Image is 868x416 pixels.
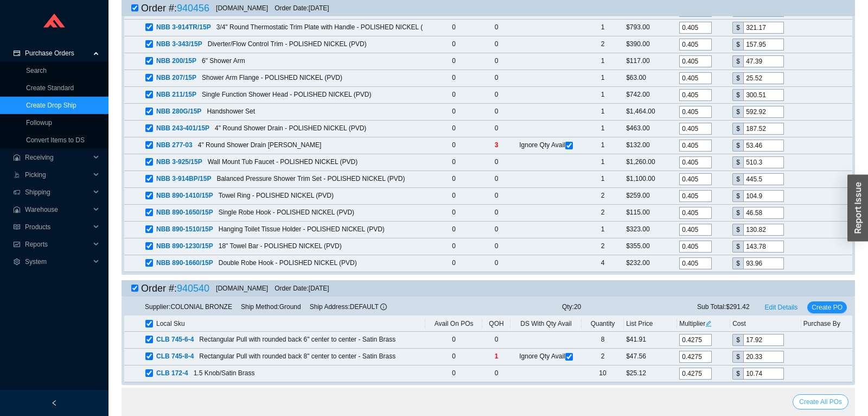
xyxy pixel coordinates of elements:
span: Local Sku [156,318,185,329]
span: Create PO [812,302,843,313]
td: $132.00 [624,137,677,154]
div: $ [732,224,743,236]
span: setting [13,259,21,265]
div: Multiplier [679,318,728,329]
span: 0 [495,40,499,48]
div: $ [732,106,743,118]
span: Edit Details [765,302,798,313]
span: NBB 3-343/15P [156,40,202,48]
a: 940456 [177,3,209,14]
span: Warehouse [25,201,90,218]
span: 0 [452,192,456,199]
span: Wall Mount Tub Faucet - POLISHED NICKEL (PVD) [208,158,358,166]
th: Avail On POs [425,316,482,332]
div: $ [732,39,743,51]
span: 0 [495,23,499,31]
td: $1,100.00 [624,171,677,188]
div: $ [732,173,743,185]
span: 0 [495,158,499,166]
span: 0 [452,124,456,132]
span: CLB 745-8-4 [156,352,194,360]
span: Balanced Pressure Shower Trim Set - POLISHED NICKEL (PVD) [216,175,405,182]
span: 0 [495,124,499,132]
span: 0 [452,225,456,233]
span: Ignore Qty Avail [519,352,573,360]
button: Edit Details [761,301,802,313]
span: 0 [495,175,499,182]
th: DS With Qty Avail [510,316,582,332]
span: Double Robe Hook - POLISHED NICKEL (PVD) [219,259,357,267]
div: $ [732,123,743,135]
span: Shower Arm Flange - POLISHED NICKEL (PVD) [202,74,342,81]
th: Purchase By [801,316,852,332]
div: $ [732,368,743,380]
span: Picking [25,166,90,184]
span: 0 [495,259,499,267]
span: Sub Total: $291.42 [697,301,750,313]
td: $115.00 [624,205,677,222]
span: 0 [452,175,456,182]
span: Ignore Qty Avail [519,141,573,149]
span: 0 [452,74,456,81]
div: $ [732,190,743,202]
div: $ [732,156,743,168]
span: CLB 172-4 [156,369,188,377]
div: $ [732,89,743,101]
div: $ [732,207,743,219]
span: NBB 3-914TR/15P [156,23,211,31]
span: NBB 3-925/15P [156,158,202,166]
a: Create Drop Ship [26,102,76,109]
span: left [51,400,58,406]
span: 0 [452,209,456,216]
span: 0 [452,108,456,115]
td: $463.00 [624,121,677,137]
td: 1 [582,20,624,36]
div: Order Date: [DATE] [275,3,329,14]
td: 1 [582,171,624,188]
span: 4" Round Shower Drain [PERSON_NAME] [198,141,322,149]
td: 2 [582,205,624,222]
span: 0 [452,158,456,166]
span: 4" Round Shower Drain - POLISHED NICKEL (PVD) [215,124,366,132]
span: 0 [452,259,456,267]
span: 0 [452,23,456,31]
span: Rectangular Pull with rounded back 8" center to center - Satin Brass [199,352,395,360]
span: 0 [495,336,499,343]
span: 0 [452,336,456,343]
td: $63.00 [624,70,677,87]
span: 1.5 Knob/Satin Brass [194,369,255,377]
td: 10 [582,365,624,382]
span: 1 [495,352,499,360]
a: Search [26,67,47,74]
span: read [13,224,21,230]
span: NBB 890-1230/15P [156,242,213,250]
div: [DOMAIN_NAME] [216,3,268,14]
div: $ [732,334,743,346]
span: NBB 3-914BP/15P [156,175,211,182]
button: Create PO [807,301,847,313]
td: $1,260.00 [624,154,677,171]
td: 2 [582,36,624,53]
div: [DOMAIN_NAME] [216,283,268,294]
div: $ [732,351,743,363]
span: 0 [495,108,499,115]
span: 0 [495,57,499,65]
div: $ [732,140,743,152]
span: NBB 211/15P [156,91,196,98]
td: 1 [582,53,624,70]
td: 1 [582,154,624,171]
td: 2 [582,238,624,255]
span: 0 [495,192,499,199]
span: Reports [25,236,90,253]
span: 3 [495,141,499,149]
span: CLB 745-6-4 [156,336,194,343]
span: 18" Towel Bar - POLISHED NICKEL (PVD) [219,242,342,250]
td: $390.00 [624,36,677,53]
span: Receiving [25,149,90,166]
span: Purchase Orders [25,45,90,62]
th: Cost [730,316,801,332]
div: $ [732,241,743,253]
td: $232.00 [624,255,677,272]
span: Create All POs [799,396,842,407]
span: 0 [495,369,499,377]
